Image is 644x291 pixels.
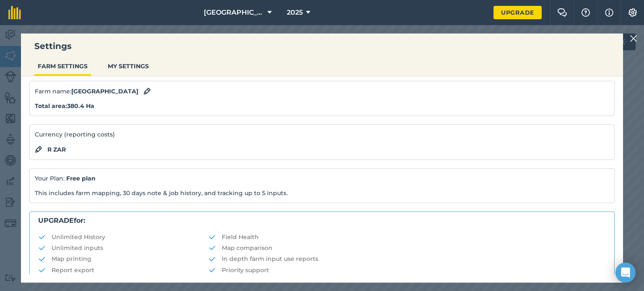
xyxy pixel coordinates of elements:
[35,102,94,110] strong: Total area : 380.4 Ha
[38,215,606,226] p: for:
[557,8,567,17] img: Two speech bubbles overlapping with the left bubble in the forefront
[287,8,303,18] span: 2025
[35,144,42,155] img: svg+xml;base64,PHN2ZyB4bWxucz0iaHR0cDovL3d3dy53My5vcmcvMjAwMC9zdmciIHdpZHRoPSIxOCIgaGVpZ2h0PSIyNC...
[38,265,208,275] li: Report export
[104,58,152,74] button: MY SETTINGS
[34,58,91,74] button: FARM SETTINGS
[208,254,606,263] li: In depth farm input use reports
[35,87,138,96] span: Farm name :
[615,263,636,283] div: Open Intercom Messenger
[8,6,21,19] img: fieldmargin Logo
[208,265,606,275] li: Priority support
[38,243,208,252] li: Unlimited inputs
[208,243,606,252] li: Map comparison
[66,175,96,182] strong: Free plan
[35,130,609,139] p: Currency (reporting costs)
[605,8,613,18] img: svg+xml;base64,PHN2ZyB4bWxucz0iaHR0cDovL3d3dy53My5vcmcvMjAwMC9zdmciIHdpZHRoPSIxNyIgaGVpZ2h0PSIxNy...
[38,232,208,242] li: Unlimited History
[208,232,606,242] li: Field Health
[204,8,264,18] span: [GEOGRAPHIC_DATA]
[35,188,609,198] p: This includes farm mapping, 30 days note & job history, and tracking up to 5 inputs.
[38,216,74,224] strong: UPGRADE
[143,86,151,96] img: svg+xml;base64,PHN2ZyB4bWxucz0iaHR0cDovL3d3dy53My5vcmcvMjAwMC9zdmciIHdpZHRoPSIxOCIgaGVpZ2h0PSIyNC...
[628,8,638,17] img: A cog icon
[493,6,542,19] a: Upgrade
[47,145,66,154] strong: R ZAR
[630,33,637,44] img: svg+xml;base64,PHN2ZyB4bWxucz0iaHR0cDovL3d3dy53My5vcmcvMjAwMC9zdmciIHdpZHRoPSIyMiIgaGVpZ2h0PSIzMC...
[38,254,208,263] li: Map printing
[35,174,609,183] p: Your Plan:
[71,88,138,95] strong: [GEOGRAPHIC_DATA]
[21,40,623,52] h3: Settings
[581,8,591,17] img: A question mark icon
